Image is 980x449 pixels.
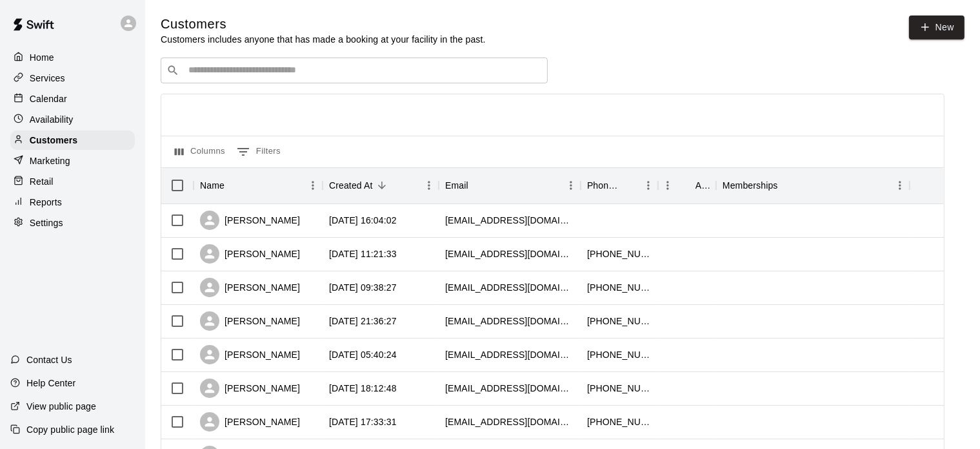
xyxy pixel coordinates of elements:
[778,176,796,194] button: Sort
[225,176,243,194] button: Sort
[445,348,574,361] div: annigraceoberg@gmail.com
[30,154,70,167] p: Marketing
[329,415,397,428] div: 2025-08-13 17:33:31
[161,57,548,83] div: Search customers by name or email
[161,33,486,46] p: Customers includes anyone that has made a booking at your facility in the past.
[329,348,397,361] div: 2025-08-14 05:40:24
[10,110,135,129] a: Availability
[323,167,439,204] div: Created At
[30,113,74,126] p: Availability
[10,151,135,171] a: Marketing
[445,247,574,260] div: brooksybarra@gmail.com
[695,167,710,204] div: Age
[30,134,77,147] p: Customers
[561,176,581,195] button: Menu
[587,315,652,328] div: +12819178224
[30,175,54,188] p: Retail
[419,176,439,195] button: Menu
[30,216,63,229] p: Settings
[234,141,284,162] button: Show filters
[10,213,135,233] a: Settings
[26,377,75,390] p: Help Center
[303,176,323,195] button: Menu
[658,167,716,204] div: Age
[194,167,323,204] div: Name
[172,141,228,162] button: Select columns
[439,167,581,204] div: Email
[200,379,300,398] div: [PERSON_NAME]
[587,247,652,260] div: +17134588722
[26,400,96,413] p: View public page
[587,348,652,361] div: +15099912045
[445,315,574,328] div: escamilla9118@yahoo.com
[329,281,397,294] div: 2025-08-15 09:38:27
[890,176,910,195] button: Menu
[10,89,135,109] a: Calendar
[677,176,695,194] button: Sort
[445,415,574,428] div: mistylynndolgner@gmail.com
[621,176,639,194] button: Sort
[200,278,300,297] div: [PERSON_NAME]
[581,167,658,204] div: Phone Number
[445,281,574,294] div: sarahmarieolson1@gmail.com
[329,382,397,395] div: 2025-08-13 18:12:48
[723,167,778,204] div: Memberships
[30,92,67,105] p: Calendar
[658,176,677,195] button: Menu
[716,167,910,204] div: Memberships
[329,315,397,328] div: 2025-08-14 21:36:27
[30,196,62,209] p: Reports
[200,345,300,364] div: [PERSON_NAME]
[10,193,135,212] a: Reports
[10,131,135,150] a: Customers
[445,382,574,395] div: wendyd29@gmail.com
[10,48,135,67] a: Home
[10,68,135,88] a: Services
[445,214,574,227] div: mhuntley22@gmail.com
[30,72,65,85] p: Services
[200,211,300,230] div: [PERSON_NAME]
[587,415,652,428] div: +12813803909
[329,247,397,260] div: 2025-08-15 11:21:33
[587,167,621,204] div: Phone Number
[26,423,114,436] p: Copy public page link
[329,214,397,227] div: 2025-08-15 16:04:02
[161,16,486,33] h5: Customers
[329,167,373,204] div: Created At
[445,167,468,204] div: Email
[909,16,965,39] a: New
[468,176,486,194] button: Sort
[200,244,300,264] div: [PERSON_NAME]
[10,172,135,191] a: Retail
[587,281,652,294] div: +12818385104
[587,382,652,395] div: +12818252727
[200,311,300,331] div: [PERSON_NAME]
[200,412,300,432] div: [PERSON_NAME]
[30,51,54,64] p: Home
[639,176,658,195] button: Menu
[200,167,225,204] div: Name
[373,176,391,194] button: Sort
[26,353,72,366] p: Contact Us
